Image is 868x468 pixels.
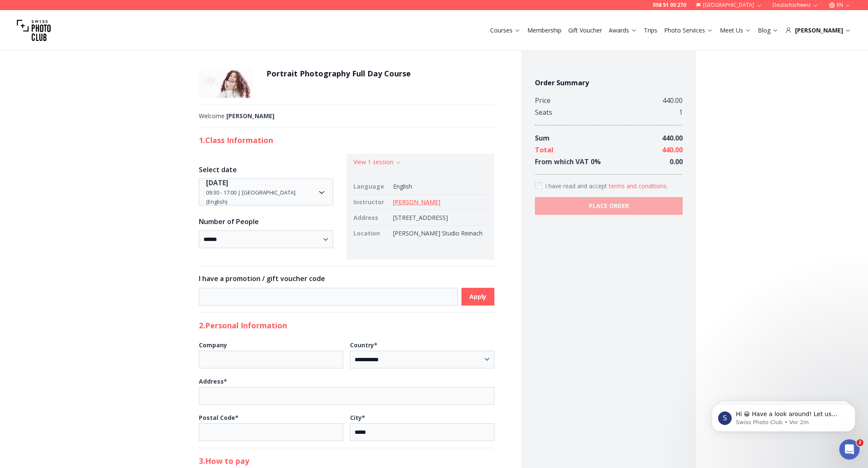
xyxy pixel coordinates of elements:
[754,24,782,36] button: Blog
[199,414,239,422] b: Postal Code *
[353,226,390,241] td: Location
[226,112,274,120] b: [PERSON_NAME]
[535,156,601,168] div: From which VAT 0 %
[487,24,524,36] button: Courses
[353,179,390,195] td: Language
[565,24,605,36] button: Gift Voucher
[785,26,851,35] div: [PERSON_NAME]
[527,26,561,35] a: Membership
[857,439,863,446] span: 2
[353,210,390,226] td: Address
[535,197,683,215] button: PLACE ORDER
[266,68,411,79] h1: Portrait Photography Full Day Course
[716,24,754,36] button: Meet Us
[720,26,751,35] a: Meet Us
[640,24,661,36] button: Trips
[609,26,637,35] a: Awards
[535,182,542,189] input: Accept terms
[662,145,683,154] span: 440.00
[653,2,686,8] a: 058 51 00 270
[199,319,494,331] h2: 2. Personal Information
[662,133,683,143] span: 440.00
[199,377,227,385] b: Address *
[535,95,551,106] div: Price
[353,195,390,210] td: Instructor
[469,292,486,301] b: Apply
[199,134,494,146] h2: 1. Class Information
[662,95,683,106] div: 440.00
[535,132,550,144] div: Sum
[568,26,602,35] a: Gift Voucher
[199,341,227,349] b: Company
[199,68,253,98] img: Portrait Photography Full Day Course
[461,288,494,306] button: Apply
[350,341,377,349] b: Country *
[390,226,488,241] td: [PERSON_NAME] Studio Reinach
[199,112,494,120] div: Welcome
[390,210,488,226] td: [STREET_ADDRESS]
[490,26,521,35] a: Courses
[545,182,609,190] span: I have read and accept
[350,423,494,441] input: City*
[661,24,716,36] button: Photo Services
[199,273,494,284] h3: I have a promotion / gift voucher code
[839,439,860,460] iframe: Intercom live chat
[199,216,333,227] h3: Number of People
[199,165,333,175] h3: Select date
[350,414,365,422] b: City *
[670,157,683,166] span: 0.00
[535,78,683,88] h4: Order Summary
[390,179,488,195] td: English
[609,182,668,190] button: Accept termsI have read and accept
[589,202,629,210] b: PLACE ORDER
[758,26,778,35] a: Blog
[17,14,51,47] img: Swiss photo club
[393,198,440,206] a: [PERSON_NAME]
[535,144,553,156] div: Total
[679,106,683,118] div: 1
[199,423,343,441] input: Postal Code*
[644,26,657,35] a: Trips
[350,351,494,368] select: Country*
[199,387,494,405] input: Address*
[699,386,868,445] iframe: Intercom notifications Nachricht
[353,158,401,166] button: View 1 session
[524,24,565,36] button: Membership
[605,24,640,36] button: Awards
[199,179,333,206] button: Date
[535,106,552,118] div: Seats
[199,455,494,467] h2: 3 . How to pay
[199,351,343,368] input: Company
[664,26,713,35] a: Photo Services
